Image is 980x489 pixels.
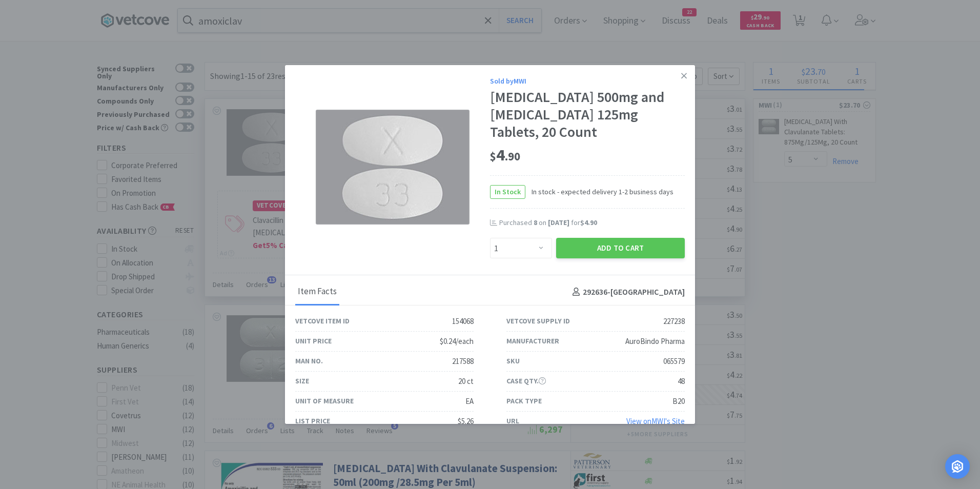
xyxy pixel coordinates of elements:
[945,454,970,479] div: Open Intercom Messenger
[458,415,474,427] div: $5.26
[295,279,339,305] div: Item Facts
[506,395,542,406] div: Pack Type
[506,355,520,366] div: SKU
[625,335,685,348] div: AuroBindo Pharma
[525,186,673,197] span: In stock - expected delivery 1-2 business days
[556,238,685,258] button: Add to Cart
[452,355,474,368] div: 217588
[295,375,309,386] div: Size
[490,75,685,87] div: Sold by MWI
[295,355,323,366] div: Man No.
[295,335,332,347] div: Unit Price
[548,218,569,227] span: [DATE]
[490,145,520,165] span: 4
[499,218,685,228] div: Purchased on for
[506,315,570,327] div: Vetcove Supply ID
[295,315,350,327] div: Vetcove Item ID
[506,335,559,347] div: Manufacturer
[452,315,474,328] div: 154068
[626,416,685,426] a: View onMWI's Site
[568,286,685,299] h4: 292636 - [GEOGRAPHIC_DATA]
[440,335,474,348] div: $0.24/each
[295,415,330,426] div: List Price
[295,395,354,406] div: Unit of Measure
[505,149,520,164] span: . 90
[580,218,597,227] span: $4.90
[506,375,546,386] div: Case Qty.
[678,375,685,388] div: 48
[316,110,469,225] img: e9b7110fcbd7401fab23100e9389212c_227238.png
[458,375,474,388] div: 20 ct
[490,89,685,140] div: [MEDICAL_DATA] 500mg and [MEDICAL_DATA] 125mg Tablets, 20 Count
[506,415,519,426] div: URL
[465,395,474,407] div: EA
[672,395,685,407] div: B20
[491,186,525,198] span: In Stock
[490,149,496,164] span: $
[663,315,685,328] div: 227238
[663,355,685,368] div: 065579
[534,218,537,227] span: 8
